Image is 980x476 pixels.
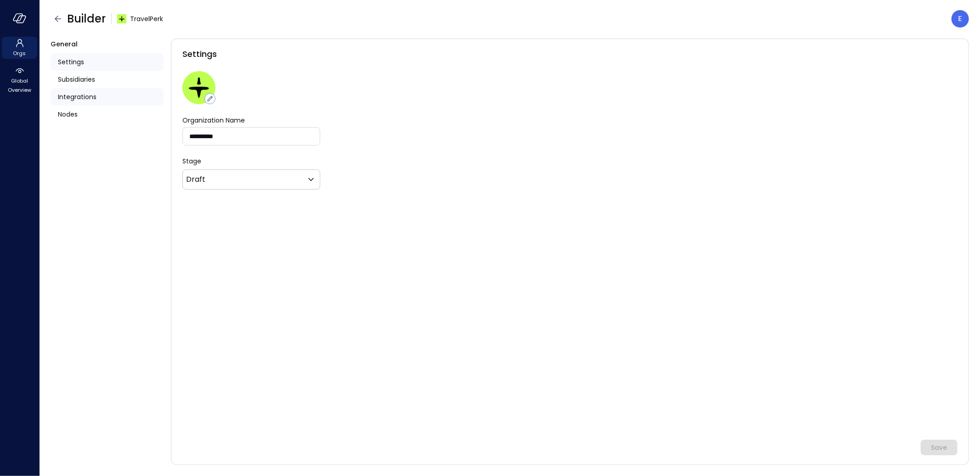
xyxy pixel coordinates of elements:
[2,64,37,95] div: Global Overview
[2,37,37,59] div: Orgs
[182,48,217,60] span: Settings
[58,74,95,84] span: Subsidiaries
[58,109,78,119] span: Nodes
[958,13,963,24] p: E
[51,53,164,71] a: Settings
[51,39,78,49] span: General
[6,76,34,95] span: Global Overview
[58,57,84,67] span: Settings
[130,14,163,24] span: TravelPerk
[182,157,957,166] p: Stage
[51,88,164,106] a: Integrations
[67,11,106,26] span: Builder
[182,115,320,125] label: Organization Name
[13,49,26,58] span: Orgs
[51,106,164,123] a: Nodes
[952,10,969,28] div: Eleanor Yehudai
[182,71,215,104] img: euz2wel6fvrjeyhjwgr9
[58,92,96,102] span: Integrations
[117,14,126,23] img: euz2wel6fvrjeyhjwgr9
[186,174,205,185] p: Draft
[51,71,164,88] a: Subsidiaries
